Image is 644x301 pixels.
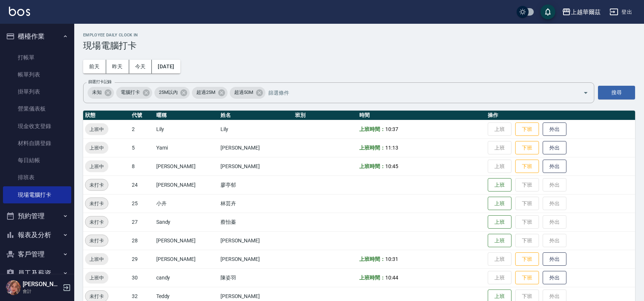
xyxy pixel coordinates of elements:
b: 上班時間： [359,126,385,132]
td: 29 [130,250,154,268]
td: 8 [130,157,154,176]
td: [PERSON_NAME] [154,176,219,194]
td: [PERSON_NAME] [219,231,293,250]
td: 陳姿羽 [219,268,293,287]
td: 小卉 [154,194,219,213]
button: 外出 [543,141,566,155]
button: 上班 [488,215,511,229]
button: 員工及薪資 [3,264,71,283]
button: 報表及分析 [3,225,71,245]
button: [DATE] [152,60,180,73]
button: 今天 [129,60,152,73]
span: 未打卡 [85,181,108,189]
span: 10:44 [385,275,398,281]
input: 篩選條件 [267,86,570,99]
td: Yami [154,138,219,157]
td: [PERSON_NAME] [154,157,219,176]
button: 櫃檯作業 [3,27,71,46]
th: 狀態 [83,111,130,120]
a: 現場電腦打卡 [3,186,71,203]
span: 未知 [88,89,106,96]
b: 上班時間： [359,256,385,262]
button: 外出 [543,122,566,136]
td: candy [154,268,219,287]
button: 下班 [515,252,539,266]
img: Person [6,280,21,295]
span: 上班中 [85,255,108,263]
a: 材料自購登錄 [3,135,71,152]
td: 28 [130,231,154,250]
button: 上班 [488,234,511,248]
td: 30 [130,268,154,287]
h2: Employee Daily Clock In [83,33,635,37]
span: 上班中 [85,144,108,152]
h5: [PERSON_NAME] [23,281,61,288]
button: 上越華爾茲 [559,4,604,20]
td: [PERSON_NAME] [219,157,293,176]
span: 10:31 [385,256,398,262]
td: [PERSON_NAME] [219,138,293,157]
a: 打帳單 [3,49,71,66]
span: 11:13 [385,145,398,151]
td: 27 [130,213,154,231]
span: 10:45 [385,163,398,169]
th: 時間 [357,111,486,120]
th: 班別 [293,111,357,120]
span: 未打卡 [85,200,108,207]
th: 操作 [486,111,635,120]
button: 預約管理 [3,206,71,226]
button: 客戶管理 [3,245,71,264]
button: 外出 [543,271,566,285]
button: 下班 [515,160,539,173]
button: Open [580,87,592,99]
a: 帳單列表 [3,66,71,83]
div: 電腦打卡 [116,87,152,99]
span: 上班中 [85,274,108,282]
th: 姓名 [219,111,293,120]
span: 25M以內 [154,89,182,96]
button: 登出 [607,5,635,19]
p: 會計 [23,288,61,295]
span: 上班中 [85,163,108,170]
th: 暱稱 [154,111,219,120]
td: [PERSON_NAME] [219,250,293,268]
div: 25M以內 [154,87,190,99]
span: 電腦打卡 [116,89,144,96]
button: save [540,4,555,19]
a: 排班表 [3,169,71,186]
button: 搜尋 [598,86,635,99]
span: 上班中 [85,125,108,133]
h3: 現場電腦打卡 [83,40,635,51]
td: 廖亭郁 [219,176,293,194]
td: Lily [219,120,293,138]
b: 上班時間： [359,163,385,169]
td: 5 [130,138,154,157]
button: 下班 [515,122,539,136]
div: 超過25M [192,87,228,99]
span: 未打卡 [85,218,108,226]
button: 上班 [488,178,511,192]
td: [PERSON_NAME] [154,231,219,250]
label: 篩選打卡記錄 [88,79,112,85]
td: Sandy [154,213,219,231]
td: 林芸卉 [219,194,293,213]
span: 未打卡 [85,292,108,300]
button: 上班 [488,197,511,210]
a: 營業儀表板 [3,100,71,117]
button: 昨天 [106,60,129,73]
button: 下班 [515,271,539,285]
img: Logo [9,7,30,16]
span: 超過25M [192,89,220,96]
td: 蔡怡蓁 [219,213,293,231]
span: 10:37 [385,126,398,132]
button: 下班 [515,141,539,155]
button: 外出 [543,160,566,173]
b: 上班時間： [359,145,385,151]
div: 上越華爾茲 [571,7,601,17]
span: 超過50M [230,89,258,96]
div: 未知 [88,87,114,99]
button: 外出 [543,252,566,266]
button: 前天 [83,60,106,73]
td: 25 [130,194,154,213]
a: 掛單列表 [3,83,71,100]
